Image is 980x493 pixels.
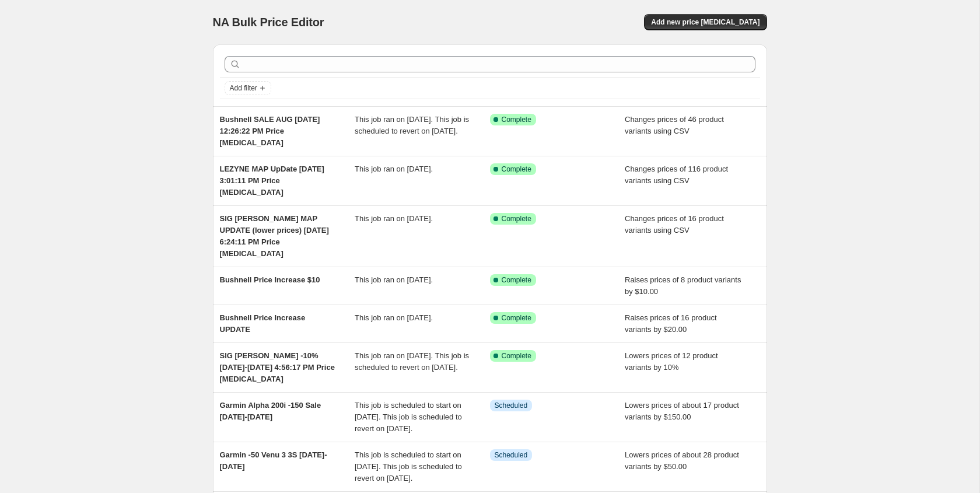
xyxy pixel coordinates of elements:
[625,214,724,235] span: Changes prices of 16 product variants using CSV
[355,313,433,322] span: This job ran on [DATE].
[502,275,531,285] span: Complete
[644,14,766,30] button: Add new price [MEDICAL_DATA]
[625,401,739,421] span: Lowers prices of about 17 product variants by $150.00
[625,450,739,471] span: Lowers prices of about 28 product variants by $50.00
[220,214,329,258] span: SIG [PERSON_NAME] MAP UPDATE (lower prices) [DATE] 6:24:11 PM Price [MEDICAL_DATA]
[355,214,433,223] span: This job ran on [DATE].
[225,81,271,95] button: Add filter
[502,214,531,223] span: Complete
[220,450,327,471] span: Garmin -50 Venu 3 3S [DATE]-[DATE]
[355,450,462,482] span: This job is scheduled to start on [DATE]. This job is scheduled to revert on [DATE].
[502,313,531,323] span: Complete
[355,115,469,135] span: This job ran on [DATE]. This job is scheduled to revert on [DATE].
[220,401,321,421] span: Garmin Alpha 200i -150 Sale [DATE]-[DATE]
[651,18,759,27] span: Add new price [MEDICAL_DATA]
[502,351,531,361] span: Complete
[502,165,531,174] span: Complete
[220,313,306,334] span: Bushnell Price Increase UPDATE
[355,401,462,433] span: This job is scheduled to start on [DATE]. This job is scheduled to revert on [DATE].
[625,165,728,185] span: Changes prices of 116 product variants using CSV
[220,115,320,147] span: Bushnell SALE AUG [DATE] 12:26:22 PM Price [MEDICAL_DATA]
[220,351,335,383] span: SIG [PERSON_NAME] -10% [DATE]-[DATE] 4:56:17 PM Price [MEDICAL_DATA]
[355,351,469,372] span: This job ran on [DATE]. This job is scheduled to revert on [DATE].
[213,16,324,29] span: NA Bulk Price Editor
[220,165,324,197] span: LEZYNE MAP UpDate [DATE] 3:01:11 PM Price [MEDICAL_DATA]
[355,275,433,284] span: This job ran on [DATE].
[625,115,724,135] span: Changes prices of 46 product variants using CSV
[625,275,741,296] span: Raises prices of 8 product variants by $10.00
[230,83,257,93] span: Add filter
[625,351,718,372] span: Lowers prices of 12 product variants by 10%
[625,313,717,334] span: Raises prices of 16 product variants by $20.00
[495,401,528,410] span: Scheduled
[355,165,433,173] span: This job ran on [DATE].
[502,115,531,124] span: Complete
[220,275,320,284] span: Bushnell Price Increase $10
[495,450,528,460] span: Scheduled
